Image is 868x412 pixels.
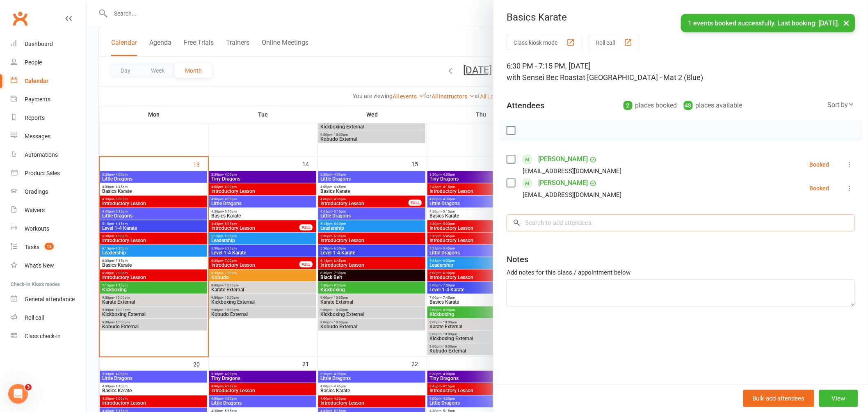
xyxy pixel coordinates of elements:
[507,254,528,265] div: Notes
[11,72,87,90] a: Calendar
[523,190,621,200] div: [EMAIL_ADDRESS][DOMAIN_NAME]
[11,109,87,127] a: Reports
[11,90,87,109] a: Payments
[25,59,42,66] div: People
[25,244,39,250] div: Tasks
[507,60,855,83] div: 6:30 PM - 7:15 PM, [DATE]
[493,11,868,23] div: Basics Karate
[25,314,44,321] div: Roll call
[507,35,582,50] button: Class kiosk mode
[507,73,579,82] span: with Sensei Bec Roast
[538,176,588,190] a: [PERSON_NAME]
[11,146,87,164] a: Automations
[828,100,855,110] div: Sort by
[45,243,54,250] span: 15
[11,164,87,183] a: Product Sales
[507,214,855,231] input: Search to add attendees
[25,188,48,195] div: Gradings
[579,73,703,82] span: at [GEOGRAPHIC_DATA] - Mat 2 (Blue)
[25,170,60,176] div: Product Sales
[11,220,87,238] a: Workouts
[11,127,87,146] a: Messages
[11,238,87,256] a: Tasks 15
[624,101,633,110] div: 2
[25,296,75,302] div: General attendance
[624,100,677,111] div: places booked
[819,390,858,407] button: View
[681,14,855,32] div: 1 events booked successfully. Last booking: [DATE].
[507,100,544,111] div: Attendees
[25,151,58,158] div: Automations
[743,390,814,407] button: Bulk add attendees
[25,384,32,391] span: 3
[810,162,829,167] div: Booked
[25,78,48,84] div: Calendar
[25,133,50,140] div: Messages
[25,225,49,232] div: Workouts
[11,53,87,72] a: People
[589,35,640,50] button: Roll call
[523,166,621,176] div: [EMAIL_ADDRESS][DOMAIN_NAME]
[810,185,829,191] div: Booked
[11,201,87,220] a: Waivers
[8,384,28,404] iframe: Intercom live chat
[11,327,87,346] a: Class kiosk mode
[538,153,588,166] a: [PERSON_NAME]
[839,14,854,32] button: ×
[684,100,742,111] div: places available
[11,290,87,309] a: General attendance kiosk mode
[11,183,87,201] a: Gradings
[25,41,53,47] div: Dashboard
[10,8,30,29] a: Clubworx
[25,333,61,339] div: Class check-in
[507,268,855,277] div: Add notes for this class / appointment below
[25,207,45,213] div: Waivers
[11,256,87,275] a: What's New
[25,96,50,103] div: Payments
[25,114,45,121] div: Reports
[11,35,87,53] a: Dashboard
[684,101,693,110] div: 48
[11,309,87,327] a: Roll call
[25,262,54,269] div: What's New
